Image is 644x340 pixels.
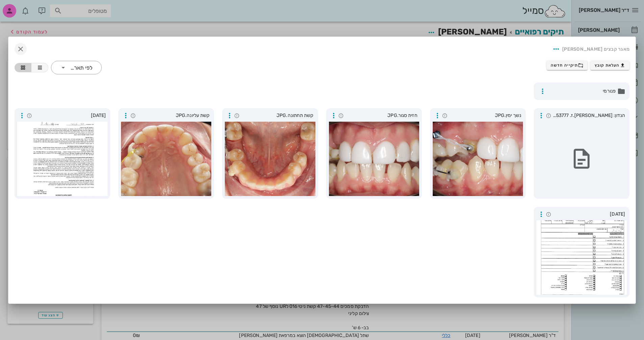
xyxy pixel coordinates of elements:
[241,112,313,119] span: קשת תחתונה.JPG
[34,112,106,119] span: [DATE]
[547,60,588,70] button: תיקייה חדשה
[138,112,210,119] span: קשת עליונה.JPG
[553,211,625,218] span: [DATE]
[51,61,102,74] div: לפי תאריך
[345,112,418,119] span: חזית סגור.JPG
[553,112,625,119] span: הנדון: [PERSON_NAME].ז. 212253777
[449,112,521,119] span: נשך ימין.JPG
[549,88,616,95] span: פנורמי
[551,63,583,68] span: תיקייה חדשה
[595,63,625,68] span: העלאת קובץ
[590,60,629,70] button: העלאת קובץ
[70,65,92,71] div: לפי תאריך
